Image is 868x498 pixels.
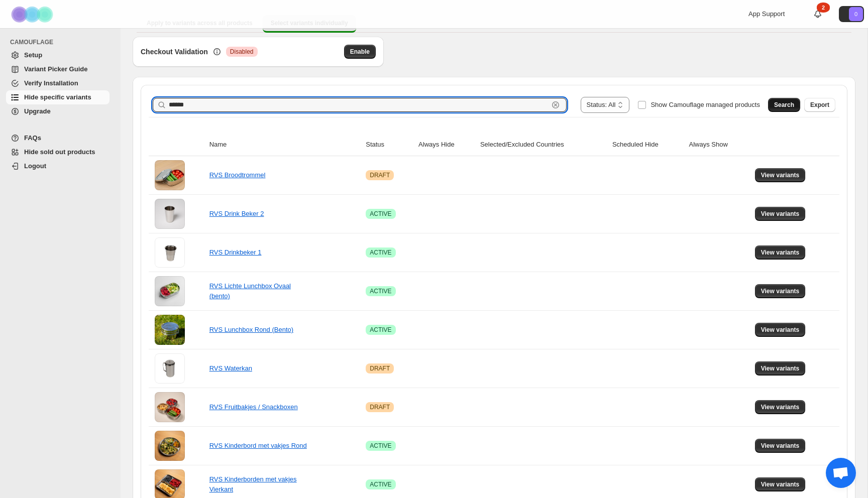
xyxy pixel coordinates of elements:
[209,475,297,493] a: RVS Kinderborden met vakjes Vierkant
[650,101,760,108] span: Show Camouflage managed products
[209,210,264,217] a: RVS Drink Beker 2
[826,458,856,488] div: Open chat
[6,104,110,118] a: Upgrade
[761,248,800,257] span: View variants
[24,148,95,156] span: Hide sold out products
[761,171,800,179] span: View variants
[761,287,800,295] span: View variants
[370,326,391,334] span: ACTIVE
[6,145,110,159] a: Hide sold out products
[6,131,110,145] a: FAQs
[155,431,185,461] img: RVS Kinderbord met vakjes Rond
[24,79,78,87] span: Verify Installation
[8,1,58,28] img: Camouflage
[209,403,298,411] a: RVS Fruitbakjes / Snackboxen
[755,168,806,182] button: View variants
[209,326,293,333] a: RVS Lunchbox Rond (Bento)
[350,48,370,56] span: Enable
[209,364,252,372] a: RVS Waterkan
[155,353,185,384] img: RVS Waterkan
[804,98,835,112] button: Export
[761,442,800,450] span: View variants
[209,248,262,256] a: RVS Drinkbeker 1
[209,282,291,300] a: RVS Lichte Lunchbox Ovaal (bento)
[344,45,376,59] button: Enable
[810,101,829,109] span: Export
[609,134,686,156] th: Scheduled Hide
[774,101,794,109] span: Search
[24,162,46,170] span: Logout
[761,210,800,218] span: View variants
[761,480,800,488] span: View variants
[24,51,42,59] span: Setup
[209,442,307,449] a: RVS Kinderbord met vakjes Rond
[24,65,87,73] span: Variant Picker Guide
[370,442,391,450] span: ACTIVE
[6,76,110,90] a: Verify Installation
[768,98,800,112] button: Search
[10,38,114,46] span: CAMOUFLAGE
[155,276,185,306] img: RVS Lichte Lunchbox Ovaal (bento)
[817,3,830,13] div: 2
[24,134,41,142] span: FAQs
[155,315,185,345] img: RVS Lunchbox Rond (Bento)
[813,9,823,19] a: 2
[370,248,391,257] span: ACTIVE
[370,287,391,295] span: ACTIVE
[24,93,91,101] span: Hide specific variants
[6,159,110,173] a: Logout
[755,477,806,491] button: View variants
[755,361,806,376] button: View variants
[755,245,806,260] button: View variants
[206,134,363,156] th: Name
[6,48,110,62] a: Setup
[209,171,266,179] a: RVS Broodtrommel
[415,134,477,156] th: Always Hide
[370,171,390,179] span: DRAFT
[370,480,391,488] span: ACTIVE
[761,326,800,334] span: View variants
[363,134,415,156] th: Status
[755,400,806,414] button: View variants
[748,10,785,18] span: App Support
[155,237,185,268] img: RVS Drinkbeker 1
[686,134,751,156] th: Always Show
[839,6,864,22] button: Avatar with initials 0
[849,7,863,21] span: Avatar with initials 0
[761,403,800,411] span: View variants
[230,48,254,56] span: Disabled
[155,199,185,229] img: RVS Drink Beker 2
[370,210,391,218] span: ACTIVE
[155,160,185,190] img: RVS Broodtrommel
[141,47,208,57] h3: Checkout Validation
[6,90,110,104] a: Hide specific variants
[370,403,390,411] span: DRAFT
[370,364,390,372] span: DRAFT
[477,134,609,156] th: Selected/Excluded Countries
[24,107,51,115] span: Upgrade
[854,11,857,17] text: 0
[6,62,110,76] a: Variant Picker Guide
[755,207,806,221] button: View variants
[755,439,806,453] button: View variants
[755,323,806,337] button: View variants
[551,100,561,110] button: Clear
[755,284,806,298] button: View variants
[155,392,185,422] img: RVS Fruitbakjes / Snackboxen
[761,364,800,372] span: View variants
